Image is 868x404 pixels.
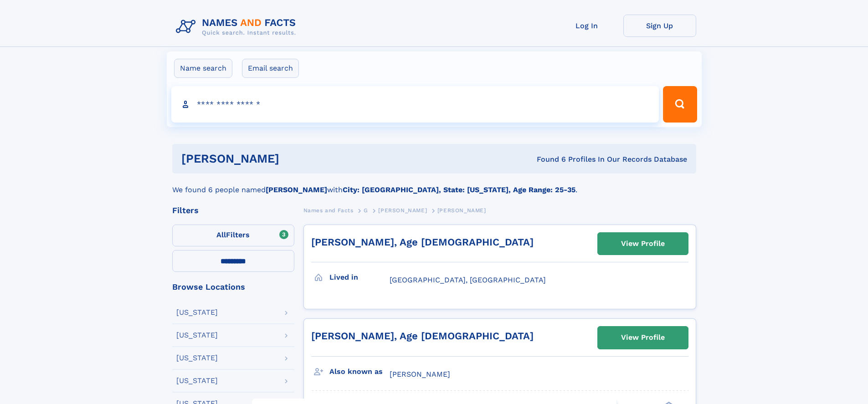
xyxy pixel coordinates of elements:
label: Email search [242,59,299,78]
a: View Profile [598,327,688,348]
div: [US_STATE] [176,332,218,339]
a: View Profile [598,233,688,255]
label: Name search [174,59,232,78]
h3: Lived in [329,270,390,285]
a: Names and Facts [303,205,354,216]
a: Sign Up [623,15,696,37]
b: [PERSON_NAME] [266,185,327,194]
span: [PERSON_NAME] [378,207,427,214]
div: Filters [172,206,294,215]
div: View Profile [621,327,665,348]
span: G [364,207,368,214]
div: View Profile [621,233,665,254]
h1: [PERSON_NAME] [181,153,408,164]
div: Browse Locations [172,283,294,291]
a: [PERSON_NAME], Age [DEMOGRAPHIC_DATA] [311,330,534,342]
a: [PERSON_NAME], Age [DEMOGRAPHIC_DATA] [311,236,534,248]
img: Logo Names and Facts [172,15,303,39]
label: Filters [172,225,294,246]
a: [PERSON_NAME] [378,205,427,216]
input: search input [171,86,659,123]
a: Log In [550,15,623,37]
div: Found 6 Profiles In Our Records Database [408,154,687,164]
b: City: [GEOGRAPHIC_DATA], State: [US_STATE], Age Range: 25-35 [343,185,575,194]
span: [PERSON_NAME] [390,370,450,378]
div: We found 6 people named with . [172,174,696,195]
h3: Also known as [329,364,390,379]
button: Search Button [663,86,697,123]
div: [US_STATE] [176,354,218,362]
span: All [216,230,226,239]
div: [US_STATE] [176,377,218,384]
span: [GEOGRAPHIC_DATA], [GEOGRAPHIC_DATA] [390,276,546,284]
a: G [364,205,368,216]
span: [PERSON_NAME] [437,207,486,214]
div: [US_STATE] [176,309,218,316]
